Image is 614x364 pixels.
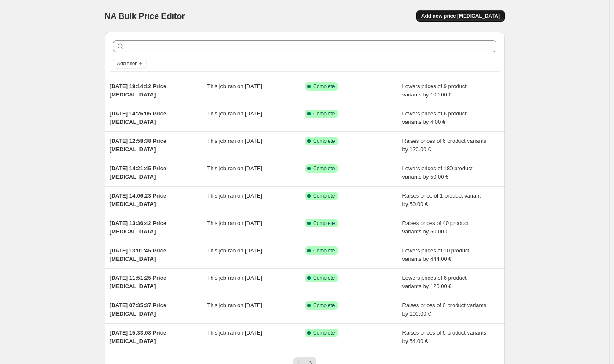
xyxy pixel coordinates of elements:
[402,329,486,344] span: Raises prices of 6 product variants by 54.00 €
[402,138,486,153] span: Raises prices of 6 product variants by 120.00 €
[402,302,486,317] span: Raises prices of 6 product variants by 100.00 €
[313,220,335,227] span: Complete
[207,329,264,336] span: This job ran on [DATE].
[313,275,335,281] span: Complete
[110,302,166,317] span: [DATE] 07:35:37 Price [MEDICAL_DATA]
[207,302,264,308] span: This job ran on [DATE].
[421,13,500,19] span: Add new price [MEDICAL_DATA]
[207,110,264,117] span: This job ran on [DATE].
[110,193,166,207] span: [DATE] 14:06:23 Price [MEDICAL_DATA]
[402,110,467,125] span: Lowers prices of 6 product variants by 4.00 €
[110,329,166,344] span: [DATE] 15:33:08 Price [MEDICAL_DATA]
[110,275,166,289] span: [DATE] 11:51:25 Price [MEDICAL_DATA]
[313,110,335,117] span: Complete
[402,83,467,98] span: Lowers prices of 9 product variants by 100.00 €
[117,60,137,67] span: Add filter
[110,138,166,153] span: [DATE] 12:58:38 Price [MEDICAL_DATA]
[113,59,147,69] button: Add filter
[416,10,505,22] button: Add new price [MEDICAL_DATA]
[207,165,264,171] span: This job ran on [DATE].
[313,302,335,309] span: Complete
[402,220,469,235] span: Raises prices of 40 product variants by 50.00 €
[207,247,264,254] span: This job ran on [DATE].
[402,193,481,207] span: Raises price of 1 product variant by 50.00 €
[110,83,166,98] span: [DATE] 19:14:12 Price [MEDICAL_DATA]
[207,138,264,144] span: This job ran on [DATE].
[402,275,467,289] span: Lowers prices of 6 product variants by 120.00 €
[313,83,335,90] span: Complete
[110,110,166,125] span: [DATE] 14:26:05 Price [MEDICAL_DATA]
[313,138,335,145] span: Complete
[110,247,166,262] span: [DATE] 13:01:45 Price [MEDICAL_DATA]
[207,220,264,226] span: This job ran on [DATE].
[110,165,166,180] span: [DATE] 14:21:45 Price [MEDICAL_DATA]
[313,165,335,172] span: Complete
[207,275,264,281] span: This job ran on [DATE].
[110,220,166,235] span: [DATE] 13:36:42 Price [MEDICAL_DATA]
[402,247,470,262] span: Lowers prices of 10 product variants by 444.00 €
[207,83,264,89] span: This job ran on [DATE].
[313,329,335,336] span: Complete
[313,193,335,199] span: Complete
[105,11,185,21] span: NA Bulk Price Editor
[313,247,335,254] span: Complete
[402,165,473,180] span: Lowers prices of 180 product variants by 50.00 €
[207,193,264,199] span: This job ran on [DATE].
